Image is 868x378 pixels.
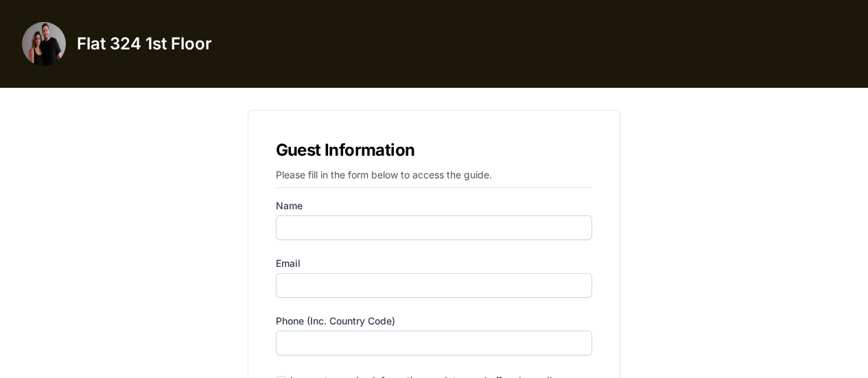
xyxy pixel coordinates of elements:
[276,138,593,163] h1: Guest Information
[22,22,212,66] a: Flat 324 1st Floor
[276,257,593,270] label: Email
[77,33,212,55] h3: Flat 324 1st Floor
[276,314,593,328] label: Phone (inc. country code)
[276,168,593,188] p: Please fill in the form below to access the guide.
[276,199,593,213] label: Name
[22,22,66,66] img: fyg012wjad9tg46yi4q0sdrdjd51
